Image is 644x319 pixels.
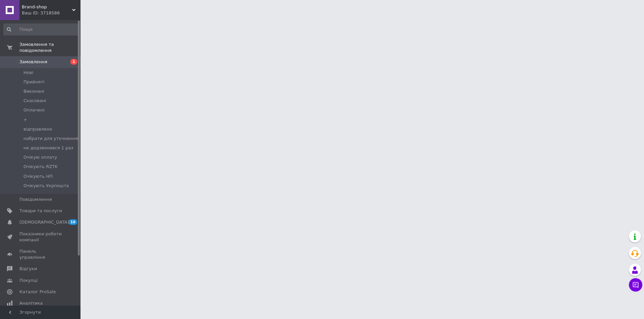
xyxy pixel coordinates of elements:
[23,98,46,104] span: Скасовані
[19,277,38,284] span: Покупці
[19,266,37,272] span: Відгуки
[23,173,53,179] span: Очікують НП
[19,208,62,214] span: Товари та послуги
[23,136,78,142] span: набрати для уточнення
[22,4,72,10] span: Brand-shop
[23,164,58,170] span: Очікують RZTK
[23,79,44,85] span: Прийняті
[23,107,45,113] span: Оплачені
[19,300,43,306] span: Аналітика
[3,23,79,35] input: Пошук
[69,219,77,225] span: 10
[19,42,80,54] span: Замовлення та повідомлення
[19,59,47,65] span: Замовлення
[70,59,77,65] span: 1
[23,126,52,132] span: відправлено
[23,183,69,189] span: Очікують Укрпошта
[19,289,56,295] span: Каталог ProSale
[23,154,57,160] span: Очікую оплату
[22,10,80,16] div: Ваш ID: 3718586
[19,219,69,225] span: [DEMOGRAPHIC_DATA]
[19,231,62,243] span: Показники роботи компанії
[23,145,73,151] span: не додзвонився 1 раз
[19,248,62,260] span: Панель управління
[19,196,52,203] span: Повідомлення
[629,278,642,292] button: Чат з покупцем
[23,70,33,76] span: Нові
[23,88,44,94] span: Виконані
[23,117,27,123] span: +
